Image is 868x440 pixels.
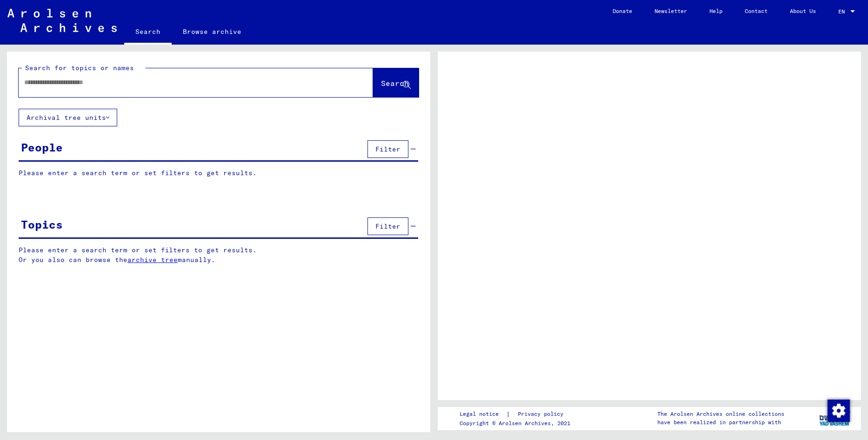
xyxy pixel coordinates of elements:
[657,410,784,418] p: The Arolsen Archives online collections
[828,400,850,422] img: Change consent
[460,409,574,419] div: |
[657,418,784,427] p: have been realized in partnership with
[21,139,63,156] div: People
[367,217,408,235] button: Filter
[460,419,574,427] p: Copyright © Arolsen Archives, 2021
[460,409,506,419] a: Legal notice
[817,407,852,430] img: yv_logo.png
[373,68,419,97] button: Search
[367,140,408,158] button: Filter
[381,79,409,88] span: Search
[19,109,117,126] button: Archival tree units
[838,8,848,15] span: EN
[19,245,419,265] p: Please enter a search term or set filters to get results. Or you also can browse the manually.
[827,399,849,421] div: Change consent
[124,20,172,45] a: Search
[25,64,134,72] mat-label: Search for topics or names
[127,256,178,264] a: archive tree
[375,145,401,153] span: Filter
[7,9,117,32] img: Arolsen_neg.svg
[172,20,253,43] a: Browse archive
[21,216,63,233] div: Topics
[510,409,574,419] a: Privacy policy
[375,222,401,230] span: Filter
[19,168,418,178] p: Please enter a search term or set filters to get results.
